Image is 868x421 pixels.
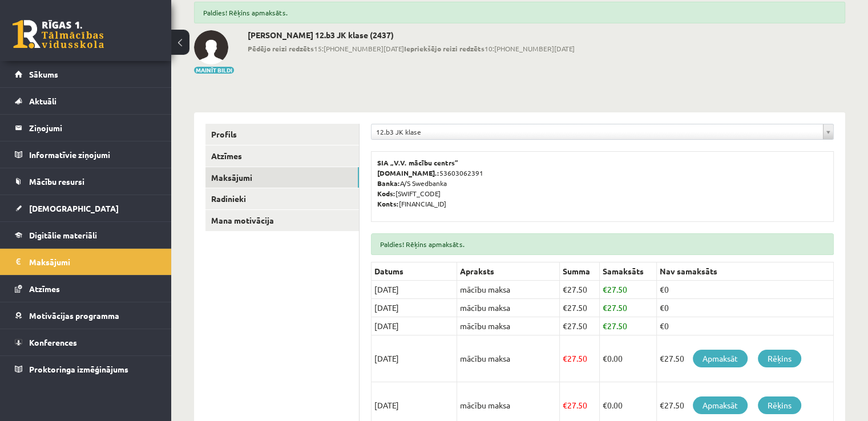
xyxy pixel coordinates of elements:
[758,396,801,414] a: Rēķins
[29,69,58,79] span: Sākums
[600,299,656,317] td: 27.50
[457,262,560,281] th: Apraksts
[372,262,457,281] th: Datums
[457,335,560,382] td: mācību maksa
[248,44,314,53] b: Pēdējo reizi redzēts
[205,210,359,231] a: Mana motivācija
[194,30,228,64] img: Raivo Rutks
[377,168,439,177] b: [DOMAIN_NAME].:
[15,88,157,114] a: Aktuāli
[656,299,833,317] td: €0
[600,335,656,382] td: 0.00
[656,335,833,382] td: €27.50
[29,96,56,106] span: Aktuāli
[372,335,457,382] td: [DATE]
[372,124,833,139] a: 12.b3 JK klase
[559,317,600,335] td: 27.50
[15,61,157,87] a: Sākums
[758,350,801,367] a: Rēķins
[29,249,157,275] legend: Maksājumi
[372,317,457,335] td: [DATE]
[457,317,560,335] td: mācību maksa
[15,168,157,195] a: Mācību resursi
[377,179,400,188] b: Banka:
[248,30,575,40] h2: [PERSON_NAME] 12.b3 JK klase (2437)
[205,167,359,188] a: Maksājumi
[15,276,157,302] a: Atzīmes
[29,141,157,168] legend: Informatīvie ziņojumi
[563,400,567,410] span: €
[29,337,77,347] span: Konferences
[29,176,84,187] span: Mācību resursi
[248,43,575,54] span: 15:[PHONE_NUMBER][DATE] 10:[PHONE_NUMBER][DATE]
[194,67,234,74] button: Mainīt bildi
[377,199,399,208] b: Konts:
[371,233,834,255] div: Paldies! Rēķins apmaksāts.
[15,115,157,141] a: Ziņojumi
[15,195,157,221] a: [DEMOGRAPHIC_DATA]
[372,299,457,317] td: [DATE]
[603,302,607,313] span: €
[603,353,607,363] span: €
[13,20,104,48] a: Rīgas 1. Tālmācības vidusskola
[29,310,119,321] span: Motivācijas programma
[15,222,157,248] a: Digitālie materiāli
[457,299,560,317] td: mācību maksa
[15,249,157,275] a: Maksājumi
[603,321,607,331] span: €
[559,262,600,281] th: Summa
[29,203,119,213] span: [DEMOGRAPHIC_DATA]
[457,281,560,299] td: mācību maksa
[600,281,656,299] td: 27.50
[205,188,359,209] a: Radinieki
[29,284,60,294] span: Atzīmes
[376,124,818,139] span: 12.b3 JK klase
[656,317,833,335] td: €0
[377,158,459,167] b: SIA „V.V. mācību centrs”
[563,302,567,313] span: €
[29,230,97,240] span: Digitālie materiāli
[205,145,359,167] a: Atzīmes
[600,317,656,335] td: 27.50
[15,302,157,329] a: Motivācijas programma
[656,281,833,299] td: €0
[563,321,567,331] span: €
[656,262,833,281] th: Nav samaksāts
[29,115,157,141] legend: Ziņojumi
[15,356,157,382] a: Proktoringa izmēģinājums
[600,262,656,281] th: Samaksāts
[15,141,157,168] a: Informatīvie ziņojumi
[603,400,607,410] span: €
[377,157,827,209] p: 53603062391 A/S Swedbanka [SWIFT_CODE] [FINANCIAL_ID]
[205,124,359,145] a: Profils
[29,364,128,374] span: Proktoringa izmēģinājums
[15,329,157,355] a: Konferences
[693,350,748,367] a: Apmaksāt
[693,396,748,414] a: Apmaksāt
[377,189,395,198] b: Kods:
[563,353,567,363] span: €
[559,335,600,382] td: 27.50
[559,299,600,317] td: 27.50
[559,281,600,299] td: 27.50
[194,2,845,23] div: Paldies! Rēķins apmaksāts.
[603,284,607,294] span: €
[372,281,457,299] td: [DATE]
[563,284,567,294] span: €
[404,44,485,53] b: Iepriekšējo reizi redzēts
